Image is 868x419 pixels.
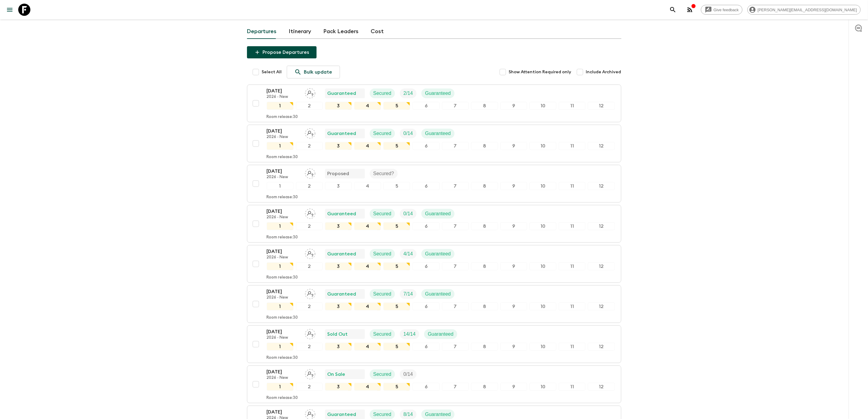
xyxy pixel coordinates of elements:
div: 7 [442,343,469,351]
div: 5 [383,142,410,150]
div: Secured [370,249,395,259]
p: 7 / 14 [403,290,413,298]
p: Secured [373,290,392,298]
p: Secured [373,331,392,338]
span: Assign pack leader [305,371,315,376]
button: [DATE]2026 - NewAssign pack leaderProposedSecured?123456789101112Room release:30 [247,165,621,203]
div: 8 [471,102,498,110]
p: Secured? [373,170,394,177]
div: 8 [471,383,498,391]
div: 9 [500,262,527,270]
div: 2 [296,343,323,351]
div: 6 [413,182,439,190]
div: 9 [500,383,527,391]
p: [DATE] [267,408,300,416]
div: 5 [383,303,410,310]
div: 1 [267,182,293,190]
div: Trip Fill [400,129,417,138]
button: [DATE]2026 - NewAssign pack leaderGuaranteedSecuredTrip FillGuaranteed123456789101112Room release:30 [247,125,621,162]
div: 5 [383,383,410,391]
p: Sold Out [328,331,348,338]
a: Pack Leaders [324,24,359,39]
div: 8 [471,303,498,310]
p: Guaranteed [425,210,451,217]
div: 2 [296,303,323,310]
span: Assign pack leader [305,210,315,215]
p: Secured [373,250,392,258]
div: 2 [296,142,323,150]
div: 9 [500,142,527,150]
div: Trip Fill [400,289,417,299]
div: 7 [442,303,469,310]
div: 1 [267,262,293,270]
div: 6 [413,102,439,110]
button: [DATE]2026 - NewAssign pack leaderGuaranteedSecuredTrip FillGuaranteed123456789101112Room release:30 [247,85,621,122]
div: Trip Fill [400,329,419,339]
div: 4 [354,343,381,351]
div: 1 [267,222,293,230]
div: 8 [471,222,498,230]
div: 6 [413,383,439,391]
a: Itinerary [289,24,311,39]
div: 2 [296,262,323,270]
p: Guaranteed [328,411,356,418]
div: Secured [370,209,395,219]
div: 4 [354,102,381,110]
p: Room release: 30 [267,235,298,240]
div: 7 [442,182,469,190]
p: [DATE] [267,87,300,95]
p: Bulk update [304,68,332,76]
div: 8 [471,182,498,190]
div: 10 [530,303,556,310]
div: 3 [325,303,352,310]
p: 2026 - New [267,295,300,300]
div: 1 [267,142,293,150]
div: 8 [471,142,498,150]
p: [DATE] [267,208,300,215]
div: 1 [267,102,293,110]
p: Secured [373,210,392,217]
div: Trip Fill [400,369,417,379]
div: 5 [383,262,410,270]
p: Room release: 30 [267,396,298,400]
p: Guaranteed [428,331,454,338]
div: 10 [530,102,556,110]
div: 4 [354,303,381,310]
div: 6 [413,303,439,310]
div: 3 [325,383,352,391]
div: Trip Fill [400,88,417,98]
p: Guaranteed [328,210,356,217]
div: 10 [530,383,556,391]
div: 10 [530,182,556,190]
div: Secured [370,88,395,98]
p: Secured [373,411,392,418]
div: 12 [588,222,615,230]
p: [DATE] [267,368,300,376]
button: [DATE]2026 - NewAssign pack leaderSold OutSecuredTrip FillGuaranteed123456789101112Room release:30 [247,325,621,363]
div: 9 [500,343,527,351]
button: search adventures [667,4,679,16]
div: 12 [588,102,615,110]
span: Assign pack leader [305,291,315,296]
div: 11 [559,303,585,310]
div: 12 [588,383,615,391]
a: Cost [371,24,384,39]
p: 2026 - New [267,175,300,180]
span: Assign pack leader [305,90,315,95]
div: 12 [588,303,615,310]
div: Secured [370,329,395,339]
div: 12 [588,343,615,351]
div: 4 [354,182,381,190]
p: 4 / 14 [403,250,413,258]
p: Guaranteed [425,250,451,258]
p: Guaranteed [425,411,451,418]
div: 2 [296,102,323,110]
p: [DATE] [267,127,300,135]
span: Assign pack leader [305,251,315,255]
div: 10 [530,142,556,150]
p: Room release: 30 [267,195,298,200]
span: Select All [262,69,282,75]
p: 2026 - New [267,95,300,99]
div: 4 [354,262,381,270]
p: Room release: 30 [267,355,298,360]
